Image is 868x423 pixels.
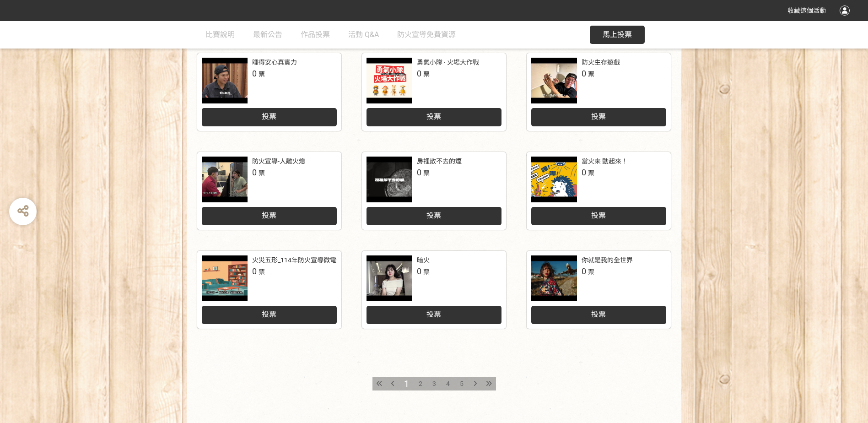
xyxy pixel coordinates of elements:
[426,112,441,121] span: 投票
[423,268,430,276] span: 票
[348,30,379,39] span: 活動 Q&A
[262,112,276,121] span: 投票
[417,255,430,265] div: 暗火
[582,157,628,166] div: 當火來 動起來！
[252,266,257,276] span: 0
[197,152,341,230] a: 防火宣導-人離火熄0票投票
[588,169,594,177] span: 票
[582,58,620,67] div: 防火生存遊戲
[588,268,594,276] span: 票
[417,266,421,276] span: 0
[423,169,430,177] span: 票
[417,58,479,67] div: 勇氣小隊 · 火場大作戰
[362,152,506,230] a: 房裡散不去的煙0票投票
[259,268,265,276] span: 票
[397,30,456,39] span: 防火宣導免費資源
[423,70,430,78] span: 票
[252,255,368,265] div: 火災五形_114年防火宣導微電影徵選競賽
[527,53,671,131] a: 防火生存遊戲0票投票
[787,7,826,14] span: 收藏這個活動
[582,255,633,265] div: 你就是我的全世界
[588,70,594,78] span: 票
[362,251,506,329] a: 暗火0票投票
[417,69,421,78] span: 0
[301,21,330,49] a: 作品投票
[259,169,265,177] span: 票
[582,266,586,276] span: 0
[527,251,671,329] a: 你就是我的全世界0票投票
[582,168,586,177] span: 0
[253,30,282,39] span: 最新公告
[460,380,464,387] span: 5
[404,378,409,389] span: 1
[253,21,282,49] a: 最新公告
[446,380,450,387] span: 4
[417,157,462,166] div: 房裡散不去的煙
[252,157,305,166] div: 防火宣導-人離火熄
[259,70,265,78] span: 票
[262,211,276,220] span: 投票
[362,53,506,131] a: 勇氣小隊 · 火場大作戰0票投票
[591,310,606,319] span: 投票
[527,152,671,230] a: 當火來 動起來！0票投票
[603,30,632,39] span: 馬上投票
[197,53,341,131] a: 睡得安心真實力0票投票
[262,310,276,319] span: 投票
[582,69,586,78] span: 0
[417,168,421,177] span: 0
[590,26,645,44] button: 馬上投票
[252,168,257,177] span: 0
[197,251,341,329] a: 火災五形_114年防火宣導微電影徵選競賽0票投票
[301,30,330,39] span: 作品投票
[397,21,456,49] a: 防火宣導免費資源
[348,21,379,49] a: 活動 Q&A
[252,58,297,67] div: 睡得安心真實力
[426,211,441,220] span: 投票
[591,112,606,121] span: 投票
[205,21,235,49] a: 比賽說明
[205,30,235,39] span: 比賽說明
[426,310,441,319] span: 投票
[432,380,436,387] span: 3
[591,211,606,220] span: 投票
[419,380,422,387] span: 2
[252,69,257,78] span: 0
